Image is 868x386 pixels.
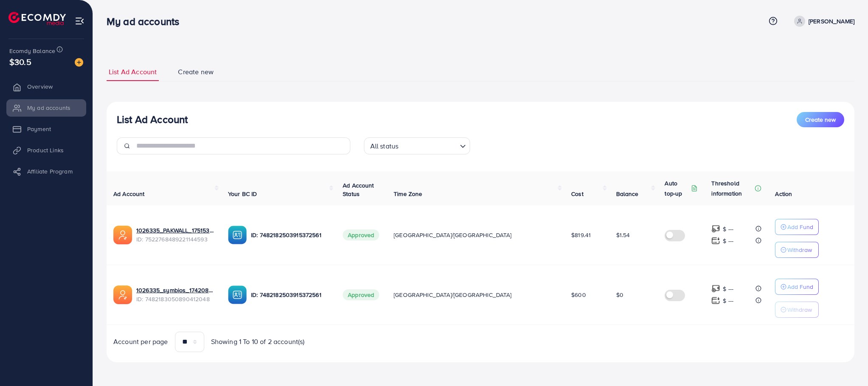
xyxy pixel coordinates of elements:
[178,67,214,77] span: Create new
[711,296,720,305] img: top-up amount
[616,190,639,198] span: Balance
[711,178,753,199] p: Threshold information
[107,15,186,28] h3: My ad accounts
[136,286,214,294] a: 1026335_symbios_1742081509447
[775,190,792,198] span: Action
[616,291,623,299] span: $0
[75,16,85,26] img: menu
[723,284,733,294] p: $ ---
[787,282,813,292] p: Add Fund
[8,12,66,25] img: logo
[723,296,733,306] p: $ ---
[136,226,214,243] div: <span class='underline'>1026335_PAKWALL_1751531043864</span></br>7522768489221144593
[113,190,145,198] span: Ad Account
[369,140,400,152] span: All status
[711,284,720,293] img: top-up amount
[791,16,854,27] a: [PERSON_NAME]
[711,236,720,245] img: top-up amount
[797,112,844,127] button: Create new
[109,67,157,77] span: List Ad Account
[113,285,132,304] img: ic-ads-acc.e4c84228.svg
[711,224,720,233] img: top-up amount
[665,178,689,199] p: Auto top-up
[723,236,733,246] p: $ ---
[136,295,214,303] span: ID: 7482183050890412048
[723,224,733,234] p: $ ---
[211,337,305,347] span: Showing 1 To 10 of 2 account(s)
[117,113,188,126] h3: List Ad Account
[113,337,168,347] span: Account per page
[775,242,819,258] button: Withdraw
[809,16,854,26] p: [PERSON_NAME]
[401,138,456,152] input: Search for option
[136,235,214,243] span: ID: 7522768489221144593
[75,58,83,67] img: image
[787,222,813,232] p: Add Fund
[787,245,812,255] p: Withdraw
[228,285,247,304] img: ic-ba-acc.ded83a64.svg
[775,302,819,318] button: Withdraw
[394,291,512,299] span: [GEOGRAPHIC_DATA]/[GEOGRAPHIC_DATA]
[394,231,512,239] span: [GEOGRAPHIC_DATA]/[GEOGRAPHIC_DATA]
[787,305,812,315] p: Withdraw
[9,56,31,68] span: $30.5
[343,181,374,198] span: Ad Account Status
[228,190,257,198] span: Your BC ID
[364,137,470,154] div: Search for option
[251,230,329,240] p: ID: 7482182503915372561
[571,231,591,239] span: $819.41
[251,290,329,300] p: ID: 7482182503915372561
[571,291,586,299] span: $600
[228,226,247,244] img: ic-ba-acc.ded83a64.svg
[9,47,55,55] span: Ecomdy Balance
[805,115,836,124] span: Create new
[775,279,819,295] button: Add Fund
[394,190,422,198] span: Time Zone
[343,229,379,241] span: Approved
[343,289,379,300] span: Approved
[571,190,583,198] span: Cost
[775,219,819,235] button: Add Fund
[136,286,214,303] div: <span class='underline'>1026335_symbios_1742081509447</span></br>7482183050890412048
[136,226,214,235] a: 1026335_PAKWALL_1751531043864
[616,231,630,239] span: $1.54
[113,226,132,244] img: ic-ads-acc.e4c84228.svg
